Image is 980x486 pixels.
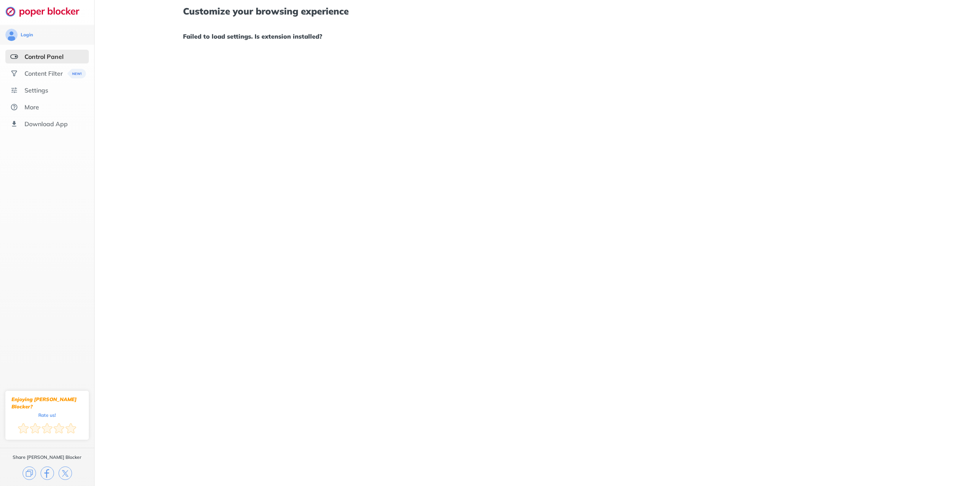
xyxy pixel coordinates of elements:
img: logo-webpage.svg [5,6,88,17]
img: about.svg [10,103,18,111]
div: Settings [24,86,48,94]
div: Enjoying [PERSON_NAME] Blocker? [11,396,83,410]
div: Rate us! [38,413,56,417]
img: x.svg [59,466,72,480]
img: copy.svg [23,466,36,480]
div: Content Filter [24,70,63,77]
img: menuBanner.svg [67,69,86,78]
div: Control Panel [24,53,64,60]
h1: Failed to load settings. Is extension installed? [183,31,891,41]
h1: Customize your browsing experience [183,6,891,16]
div: Download App [24,120,68,128]
img: download-app.svg [10,120,18,128]
img: facebook.svg [41,466,54,480]
div: Login [21,32,33,38]
img: features-selected.svg [10,53,18,60]
div: Share [PERSON_NAME] Blocker [13,454,82,460]
img: social.svg [10,70,18,77]
div: More [24,103,39,111]
img: avatar.svg [5,29,18,41]
img: settings.svg [10,86,18,94]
